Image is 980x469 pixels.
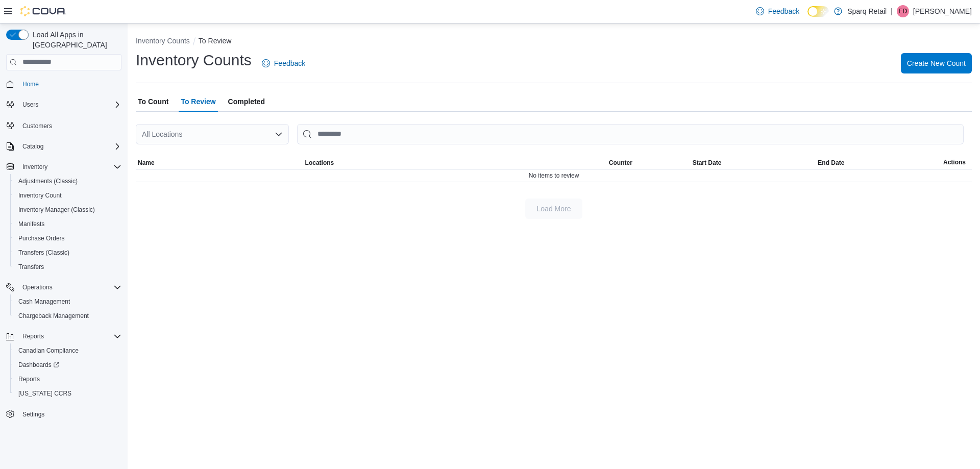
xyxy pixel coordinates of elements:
span: Operations [22,283,53,291]
button: Transfers [10,260,126,274]
span: Canadian Compliance [18,347,79,355]
button: Operations [18,281,57,293]
span: Catalog [22,142,43,151]
span: Inventory Manager (Classic) [14,204,121,216]
button: [US_STATE] CCRS [10,386,126,401]
span: Inventory Manager (Classic) [18,206,95,214]
button: Chargeback Management [10,309,126,323]
button: Transfers (Classic) [10,245,126,260]
span: Load More [537,204,571,214]
span: Adjustments (Classic) [14,175,121,187]
span: Users [22,101,38,109]
span: Users [18,98,121,111]
span: Customers [22,122,52,130]
span: Transfers (Classic) [14,246,121,259]
button: Canadian Compliance [10,343,126,358]
button: Users [18,98,42,111]
a: Canadian Compliance [14,344,83,357]
span: [US_STATE] CCRS [18,389,71,398]
a: Reports [14,373,44,385]
button: Counter [607,157,691,169]
button: Open list of options [275,130,283,138]
button: Reports [18,330,48,342]
p: [PERSON_NAME] [913,5,972,17]
span: Transfers (Classic) [18,249,69,257]
button: Locations [303,157,607,169]
span: Settings [22,410,44,418]
button: End Date [816,157,941,169]
p: Sparq Retail [847,5,887,17]
button: Manifests [10,217,126,231]
span: Canadian Compliance [14,344,121,357]
a: Manifests [14,218,48,230]
button: Start Date [691,157,816,169]
span: Settings [18,408,121,421]
a: Settings [18,408,48,421]
span: End Date [818,159,844,167]
a: Customers [18,120,56,132]
input: This is a search bar. After typing your query, hit enter to filter the results lower in the page. [297,124,964,144]
nav: An example of EuiBreadcrumbs [136,36,972,48]
button: Name [136,157,303,169]
span: ED [899,5,908,17]
span: No items to review [529,171,579,180]
span: Actions [943,158,966,166]
a: Transfers [14,261,48,273]
a: Dashboards [14,359,63,371]
span: Catalog [18,140,121,153]
span: Home [18,78,121,90]
button: Load More [525,199,582,219]
span: Reports [14,373,121,385]
span: Reports [18,330,121,342]
button: Inventory Count [10,188,126,203]
span: Washington CCRS [14,387,121,400]
span: Locations [305,159,334,167]
span: Create New Count [907,58,966,68]
span: Feedback [274,58,305,68]
span: Start Date [693,159,722,167]
span: Inventory Count [14,189,121,202]
h1: Inventory Counts [136,50,252,70]
a: Feedback [752,1,803,21]
a: [US_STATE] CCRS [14,387,76,400]
button: Reports [10,372,126,386]
span: Feedback [768,6,799,16]
button: Customers [2,118,126,133]
button: Inventory [18,161,52,173]
button: Catalog [18,140,47,153]
button: Operations [2,280,126,294]
button: Inventory Manager (Classic) [10,203,126,217]
span: Inventory Count [18,191,62,200]
span: Name [138,159,155,167]
a: Adjustments (Classic) [14,175,82,187]
button: Create New Count [901,53,972,73]
span: Reports [18,375,40,383]
span: Inventory [22,163,47,171]
a: Chargeback Management [14,310,93,322]
img: Cova [20,6,66,16]
span: Completed [228,91,265,112]
span: Reports [22,332,44,340]
a: Feedback [258,53,309,73]
a: Cash Management [14,295,74,308]
span: Purchase Orders [18,234,65,242]
button: Inventory Counts [136,37,190,45]
input: Dark Mode [807,6,829,17]
a: Inventory Count [14,189,66,202]
span: Purchase Orders [14,232,121,244]
button: Home [2,77,126,91]
span: Manifests [18,220,44,228]
span: Counter [609,159,632,167]
span: Chargeback Management [18,312,89,320]
span: Inventory [18,161,121,173]
span: Manifests [14,218,121,230]
button: Catalog [2,139,126,154]
span: To Review [181,91,215,112]
span: Load All Apps in [GEOGRAPHIC_DATA] [29,30,121,50]
button: Settings [2,407,126,422]
button: Inventory [2,160,126,174]
nav: Complex example [6,72,121,448]
div: Emily Driver [897,5,909,17]
button: Purchase Orders [10,231,126,245]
